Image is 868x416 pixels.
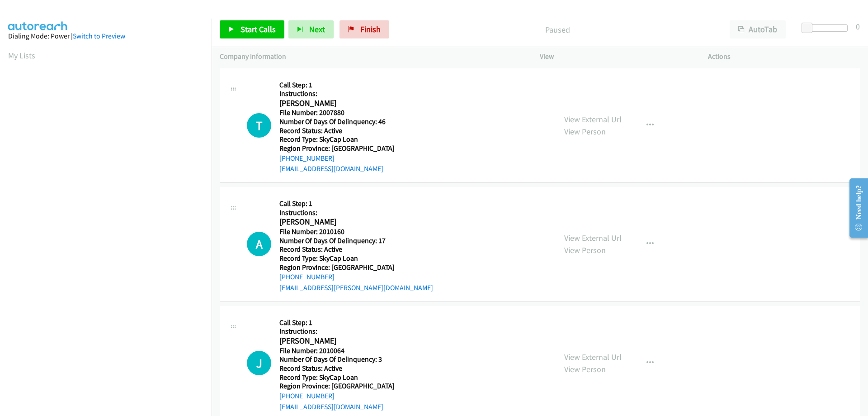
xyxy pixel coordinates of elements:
[564,364,606,374] a: View Person
[279,263,433,272] h5: Region Province: [GEOGRAPHIC_DATA]
[279,346,395,355] h5: File Number: 2010064
[279,117,395,126] h5: Number Of Days Of Delinquency: 46
[401,24,713,36] p: Paused
[220,20,284,38] a: Start Calls
[340,20,389,38] a: Finish
[564,126,606,137] a: View Person
[564,114,622,124] a: View External Url
[247,232,271,256] div: The call is yet to be attempted
[856,20,860,33] div: 0
[247,351,271,375] div: The call is yet to be attempted
[241,24,276,34] span: Start Calls
[279,273,335,281] a: [PHONE_NUMBER]
[279,164,383,173] a: [EMAIL_ADDRESS][DOMAIN_NAME]
[279,392,335,400] a: [PHONE_NUMBER]
[279,318,395,327] h5: Call Step: 1
[279,355,395,364] h5: Number Of Days Of Delinquency: 3
[564,245,606,255] a: View Person
[247,113,271,138] h1: T
[279,373,395,382] h5: Record Type: SkyCap Loan
[288,20,334,38] button: Next
[842,172,868,244] iframe: Resource Center
[279,364,395,373] h5: Record Status: Active
[279,144,395,153] h5: Region Province: [GEOGRAPHIC_DATA]
[279,89,395,98] h5: Instructions:
[279,199,433,208] h5: Call Step: 1
[8,50,35,61] a: My Lists
[279,227,433,236] h5: File Number: 2010160
[279,98,385,109] h2: [PERSON_NAME]
[247,351,271,375] h1: J
[730,20,786,38] button: AutoTab
[806,24,848,32] div: Delay between calls (in seconds)
[279,327,395,336] h5: Instructions:
[247,232,271,256] h1: A
[564,233,622,243] a: View External Url
[279,217,385,227] h2: [PERSON_NAME]
[247,113,271,138] div: The call is yet to be attempted
[360,24,381,34] span: Finish
[279,382,395,391] h5: Region Province: [GEOGRAPHIC_DATA]
[73,32,125,40] a: Switch to Preview
[8,31,203,42] div: Dialing Mode: Power |
[279,245,433,254] h5: Record Status: Active
[279,336,385,346] h2: [PERSON_NAME]
[279,402,383,411] a: [EMAIL_ADDRESS][DOMAIN_NAME]
[220,51,524,62] p: Company Information
[564,352,622,362] a: View External Url
[540,51,692,62] p: View
[309,24,325,34] span: Next
[279,81,395,90] h5: Call Step: 1
[279,236,433,245] h5: Number Of Days Of Delinquency: 17
[279,154,335,163] a: [PHONE_NUMBER]
[279,254,433,263] h5: Record Type: SkyCap Loan
[279,126,395,135] h5: Record Status: Active
[708,51,860,62] p: Actions
[279,283,433,292] a: [EMAIL_ADDRESS][PERSON_NAME][DOMAIN_NAME]
[279,208,433,217] h5: Instructions:
[279,108,395,117] h5: File Number: 2007880
[279,135,395,144] h5: Record Type: SkyCap Loan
